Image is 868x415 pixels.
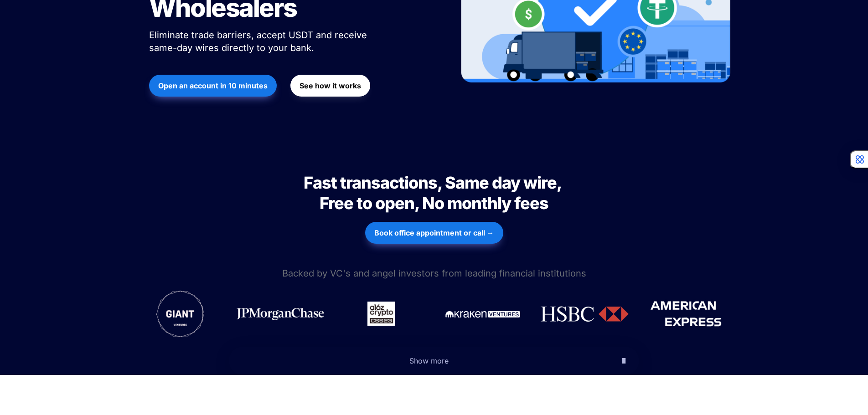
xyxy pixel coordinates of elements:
span: Eliminate trade barriers, accept USDT and receive same-day wires directly to your bank. [149,30,370,53]
span: Show more [409,356,449,365]
button: Open an account in 10 minutes [149,75,277,97]
a: See how it works [290,70,370,101]
span: Backed by VC's and angel investors from leading financial institutions [282,268,586,279]
button: Book office appointment or call → [365,222,503,244]
span: Fast transactions, Same day wire, Free to open, No monthly fees [304,173,564,213]
button: Show more [229,347,639,375]
strong: Open an account in 10 minutes [158,81,268,90]
a: Book office appointment or call → [365,217,503,248]
strong: See how it works [300,81,361,90]
a: Open an account in 10 minutes [149,70,277,101]
button: See how it works [290,75,370,97]
strong: Book office appointment or call → [374,228,494,237]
